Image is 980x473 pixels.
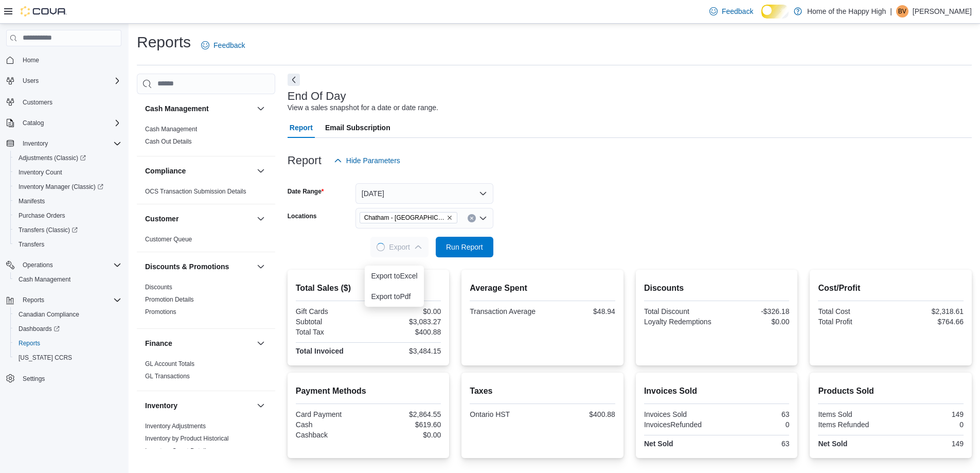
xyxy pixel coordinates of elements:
[818,307,888,316] div: Total Cost
[10,180,126,194] a: Inventory Manager (Classic)
[2,371,126,386] button: Settings
[14,273,75,286] a: Cash Management
[330,150,404,171] button: Hide Parameters
[296,431,366,439] div: Cashback
[719,318,789,326] div: $0.00
[255,260,267,273] button: Discounts & Promotions
[14,352,121,364] span: Washington CCRS
[346,155,400,166] span: Hide Parameters
[14,166,121,179] span: Inventory Count
[137,358,275,391] div: Finance
[145,283,172,291] span: Discounts
[19,137,121,150] span: Inventory
[145,447,209,455] span: Inventory Count Details
[893,318,964,326] div: $764.66
[377,237,422,257] span: Export
[145,308,176,316] span: Promotions
[14,181,108,193] a: Inventory Manager (Classic)
[19,95,121,108] span: Customers
[288,102,438,113] div: View a sales snapshot for a date or date range.
[19,117,121,129] span: Catalog
[10,351,126,365] button: [US_STATE] CCRS
[145,400,177,411] h3: Inventory
[145,137,192,146] span: Cash Out Details
[446,242,483,252] span: Run Report
[10,336,126,351] button: Reports
[761,5,789,18] input: Dark Mode
[19,325,60,333] span: Dashboards
[19,212,65,220] span: Purchase Orders
[14,238,48,251] a: Transfers
[14,152,90,164] a: Adjustments (Classic)
[137,32,191,52] h1: Reports
[23,77,39,85] span: Users
[2,116,126,130] button: Catalog
[479,214,487,222] button: Open list of options
[19,117,48,129] button: Catalog
[818,318,888,326] div: Total Profit
[296,347,344,355] strong: Total Invoiced
[145,138,192,145] a: Cash Out Details
[818,410,888,418] div: Items Sold
[644,385,790,397] h2: Invoices Sold
[19,373,49,385] a: Settings
[145,296,194,303] a: Promotion Details
[145,423,206,430] a: Inventory Adjustments
[370,237,428,257] button: LoadingExport
[470,385,615,397] h2: Taxes
[447,215,453,221] button: Remove Chatham - St. Clair Street - Fire & Flower from selection in this group
[818,440,847,448] strong: Net Sold
[19,75,121,87] span: Users
[19,259,57,271] button: Operations
[14,273,121,286] span: Cash Management
[19,75,43,87] button: Users
[644,440,673,448] strong: Net Sold
[19,54,43,66] a: Home
[137,281,275,328] div: Discounts & Promotions
[145,308,176,316] a: Promotions
[893,410,964,418] div: 149
[296,307,366,316] div: Gift Cards
[19,259,121,271] span: Operations
[719,421,789,429] div: 0
[145,372,190,380] span: GL Transactions
[19,154,86,162] span: Adjustments (Classic)
[10,223,126,237] a: Transfers (Classic)
[325,117,390,138] span: Email Subscription
[370,347,441,355] div: $3,484.15
[19,54,121,66] span: Home
[296,421,366,429] div: Cash
[296,410,366,418] div: Card Payment
[288,74,300,86] button: Next
[19,137,52,150] button: Inventory
[10,307,126,322] button: Canadian Compliance
[355,183,493,204] button: [DATE]
[19,354,72,362] span: [US_STATE] CCRS
[145,435,229,442] a: Inventory by Product Historical
[719,410,789,418] div: 63
[6,48,121,413] nav: Complex example
[364,213,444,223] span: Chatham - [GEOGRAPHIC_DATA] - Fire & Flower
[14,209,69,222] a: Purchase Orders
[470,282,615,294] h2: Average Spent
[370,431,441,439] div: $0.00
[145,125,197,133] span: Cash Management
[896,5,908,17] div: Benjamin Venning
[145,295,194,304] span: Promotion Details
[19,197,45,205] span: Manifests
[145,360,194,368] span: GL Account Totals
[19,96,57,109] a: Customers
[296,318,366,326] div: Subtotal
[19,275,70,284] span: Cash Management
[255,399,267,412] button: Inventory
[818,421,888,429] div: Items Refunded
[719,440,789,448] div: 63
[14,224,121,236] span: Transfers (Classic)
[255,337,267,349] button: Finance
[470,307,540,316] div: Transaction Average
[807,5,886,17] p: Home of the Happy High
[893,440,964,448] div: 149
[893,307,964,316] div: $2,318.61
[2,293,126,307] button: Reports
